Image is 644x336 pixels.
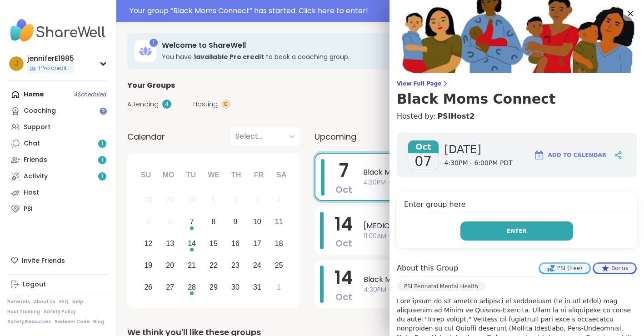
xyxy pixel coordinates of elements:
[397,263,458,274] h4: About this Group
[335,237,352,250] span: Oct
[460,221,573,241] button: Enter
[24,139,40,148] div: Chat
[139,256,158,275] div: Choose Sunday, October 19th, 2025
[397,111,637,122] h4: Hosted by:
[397,80,637,87] span: View Full Page
[38,65,67,72] span: 1 Pro credit
[269,256,289,275] div: Choose Saturday, October 25th, 2025
[233,194,237,206] div: 2
[249,165,269,185] div: Fr
[204,165,224,185] div: We
[162,52,540,61] h3: You have to book a coaching group.
[139,277,158,297] div: Choose Sunday, October 26th, 2025
[271,165,291,185] div: Sa
[437,111,474,122] a: PSIHost2
[247,277,267,297] div: Choose Friday, October 31st, 2025
[507,227,527,235] span: Enter
[7,135,109,152] a: Chat1
[139,212,158,232] div: Not available Sunday, October 5th, 2025
[529,144,610,166] button: Add to Calendar
[24,123,50,132] div: Support
[277,281,281,293] div: 1
[540,264,589,273] div: PSI (free)
[364,231,617,241] span: 11:00AM - 12:30PM PDT
[7,276,109,293] a: Logout
[408,140,439,153] span: Oct
[444,142,513,157] span: [DATE]
[204,256,224,275] div: Choose Wednesday, October 22nd, 2025
[23,280,46,289] div: Logout
[212,194,216,206] div: 1
[166,194,174,206] div: 29
[204,191,224,210] div: Not available Wednesday, October 1st, 2025
[101,140,103,148] span: 1
[363,167,616,178] span: Black Moms Connect
[226,256,245,275] div: Choose Thursday, October 23rd, 2025
[7,299,30,305] a: Referrals
[182,234,202,254] div: Choose Tuesday, October 14th, 2025
[160,191,180,210] div: Not available Monday, September 29th, 2025
[7,319,51,325] a: Safety Resources
[334,265,353,291] span: 14
[55,319,90,325] a: Redeem Code
[34,299,55,305] a: About Us
[182,256,202,275] div: Choose Tuesday, October 21st, 2025
[162,100,171,109] div: 4
[100,107,107,115] iframe: Spotlight
[136,165,156,185] div: Su
[269,212,289,232] div: Choose Saturday, October 11th, 2025
[204,212,224,232] div: Choose Wednesday, October 8th, 2025
[188,281,196,293] div: 28
[7,119,109,135] a: Support
[221,100,230,109] div: 0
[166,259,174,271] div: 20
[226,234,245,254] div: Choose Thursday, October 16th, 2025
[253,216,261,228] div: 10
[137,189,290,298] div: month 2025-10
[144,194,152,206] div: 28
[59,299,69,305] a: FAQ
[247,256,267,275] div: Choose Friday, October 24th, 2025
[210,281,218,293] div: 29
[190,216,194,228] div: 7
[7,201,109,217] a: PSI
[168,216,172,228] div: 6
[27,54,74,64] div: jenniferE1985
[397,91,637,107] h3: Black Moms Connect
[139,191,158,210] div: Not available Sunday, September 28th, 2025
[253,259,261,271] div: 24
[339,158,349,183] span: 7
[226,212,245,232] div: Choose Thursday, October 9th, 2025
[160,277,180,297] div: Choose Monday, October 27th, 2025
[24,106,56,115] div: Coaching
[275,216,283,228] div: 11
[210,237,218,250] div: 15
[363,178,616,187] span: 4:30PM - 6:00PM PDT
[247,191,267,210] div: Not available Friday, October 3rd, 2025
[193,100,218,109] span: Hosting
[93,319,104,325] a: Blog
[335,183,352,196] span: Oct
[335,291,352,303] span: Oct
[24,155,47,165] div: Friends
[315,130,356,143] span: Upcoming
[127,80,175,91] span: Your Groups
[233,216,237,228] div: 9
[444,159,513,168] span: 4:30PM - 6:00PM PDT
[231,237,240,250] div: 16
[166,237,174,250] div: 13
[182,191,202,210] div: Not available Tuesday, September 30th, 2025
[277,194,281,206] div: 4
[7,103,109,119] a: Coaching
[404,199,629,212] h4: Enter group here
[7,309,40,315] a: Host Training
[72,299,83,305] a: Help
[226,165,246,185] div: Th
[204,277,224,297] div: Choose Wednesday, October 29th, 2025
[231,281,240,293] div: 30
[364,221,617,231] span: [MEDICAL_DATA] Rage Support for Moms & Birthing People
[144,281,152,293] div: 26
[397,282,485,291] div: PSI Perinatal Mental Health
[269,277,289,297] div: Choose Saturday, November 1st, 2025
[247,212,267,232] div: Choose Friday, October 10th, 2025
